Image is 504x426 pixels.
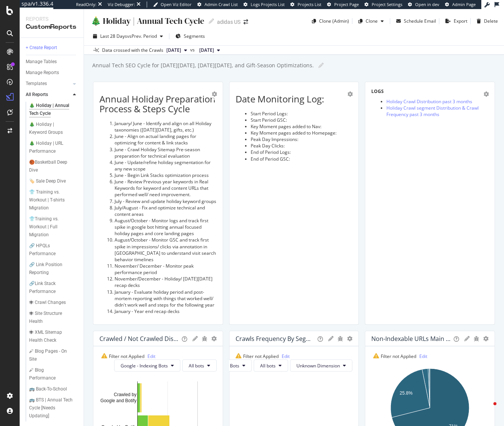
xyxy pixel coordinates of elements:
[229,82,359,325] div: Date Monitoring Log: Start Period Logs: Start Period GSC: Key Moment pages added to Nav: Key Mome...
[26,44,78,52] a: + Create Report
[115,289,217,308] li: January - Evaluate holiday period and post-mortem reporting with things that worked well/ didn't ...
[29,347,78,363] a: 🖋 Blog Pages - On Site
[327,2,359,8] a: Project Page
[184,33,205,39] span: Segments
[251,143,353,149] li: Peak Day Clicks:
[29,328,78,344] a: 🕷 XML Sitemap Health Check
[29,139,73,155] div: 🎄 Holiday | URL Performance
[115,198,217,204] li: July - Review and update holiday keyword groups
[99,94,217,114] h1: Annual Holiday Preparation Process & Steps Cycle
[199,47,214,54] span: 2025 Jul. 15th
[484,18,498,24] div: Delete
[29,188,74,212] div: 👕 Training vs. Workout | T-shirts Migration
[373,353,416,359] span: Filter not Applied
[473,336,479,341] div: bug
[29,158,71,174] div: 🏀Basketball Deep Dive
[29,328,73,344] div: 🕷 XML Sitemap Health Check
[115,159,217,172] li: June - Update/refine holiday segmentation for any new scope
[29,177,66,185] div: 🏷️ Sale Deep Dive
[29,121,78,136] a: 🎄 Holiday | Keyword Groups
[29,242,71,258] div: 🔗 HPQLs Performance
[115,133,217,146] li: June - Align on actual landing pages for optimizing for content & link stacks
[115,178,217,198] li: June - Review Previous year keywords in Real Keywords for keyword and content URLs that performed...
[29,310,78,325] a: 🕷 Site Structure Health
[91,62,314,69] div: Annual Tech SEO Cycle for [DATE][DATE], [DATE][DATE], and Gift-Season Optimizations.
[93,82,223,325] div: Annual Holiday Preparation Process & Steps Cycle January/ June - Identify and align on all Holida...
[400,390,413,396] text: 25.8%
[172,30,208,42] button: Segments
[442,15,467,27] button: Export
[404,18,436,24] div: Schedule Email
[419,353,427,359] a: Edit
[90,15,204,27] div: 🎄 Holiday | Annual Tech Cycle
[115,204,217,217] li: July/August - Fix and optimize technical and content areas
[29,385,67,393] div: 🚌 Back-To-School
[452,2,476,7] span: Admin Page
[202,336,208,341] div: bug
[108,2,135,8] div: Viz Debugger:
[76,2,96,8] div: ReadOnly:
[251,130,353,136] li: Key Moment pages added to Homepage:
[26,15,78,23] div: Reports
[236,335,315,342] div: Crawls Frequency By Segment
[29,396,74,420] div: 🚌 BTS | Annual Tech Cycle [Needs Updating]
[115,308,217,314] li: January - Year end recap decks
[290,2,321,8] a: Projects List
[26,69,78,77] a: Manage Reports
[474,15,498,27] button: Delete
[347,336,352,341] div: gear
[115,237,217,263] li: August/October - Monitor GSC and track first spike in impressions/ clicks via annotation in [GEOG...
[29,299,78,307] a: 🕷 Crawl Changes
[26,80,71,88] a: Templates
[196,46,223,55] button: [DATE]
[415,2,439,7] span: Open in dev
[114,359,180,372] button: Google - Indexing Bots
[251,136,353,143] li: Peak Day Impressions:
[26,44,57,52] div: + Create Report
[298,2,321,7] span: Projects List
[189,362,204,369] span: All bots
[386,98,472,105] a: Holiday Crawl Distribution past 3 months
[243,2,285,8] a: Logs Projects List
[29,347,71,363] div: 🖋 Blog Pages - On Site
[101,353,144,359] span: Filter not Applied
[161,2,192,7] span: Open Viz Editor
[254,359,288,372] button: All bots
[408,2,439,8] a: Open in dev
[365,82,495,325] div: LOGS Holiday Crawl Distribution past 3 months Holiday Crawl segment Distribution & Crawl Frequenc...
[29,280,72,296] div: 🔗Link Stack Performance
[115,120,217,133] li: January/ June - Identify and align on all Holiday taxonomies ([DATE][DATE], gifts, etc.)
[318,63,324,68] i: Edit report name
[29,396,78,420] a: 🚌 BTS | Annual Tech Cycle [Needs Updating]
[217,18,240,26] div: adidas US
[190,46,196,53] span: vs
[115,172,217,178] li: June - Begin Link Stacks optimization process
[355,15,387,27] button: Clone
[26,80,47,88] div: Templates
[309,15,349,27] button: Clone (Admin)
[90,30,166,42] button: Last 28 DaysvsPrev. Period
[114,392,136,398] text: Crawled by
[29,280,78,296] a: 🔗Link Stack Performance
[101,398,136,404] text: Google and Botify
[393,15,436,27] button: Schedule Email
[347,91,353,97] div: gear
[182,359,217,372] button: All bots
[121,362,168,369] span: Google - Indexing Bots
[29,121,73,136] div: 🎄 Holiday | Keyword Groups
[454,18,467,24] div: Export
[26,91,48,99] div: All Reports
[29,366,78,382] a: 🖋 Blog Performance
[26,23,78,31] div: CustomReports
[484,91,489,97] div: gear
[29,366,71,382] div: 🖋 Blog Performance
[115,146,217,159] li: June - Crawl Holiday Sitemap Pre-season preparation for technical evaluation
[337,336,343,341] div: bug
[115,217,217,237] li: August/October - Monitor logs and track first spike in google bot hitting annual focused holiday ...
[99,335,179,342] div: Crawled / Not Crawled Distribution By Indexability
[26,58,78,66] a: Manage Tables
[29,215,74,239] div: 👕Training vs. Workout | Full Migration
[296,362,340,369] span: Unknown Dimension
[100,33,127,39] span: Last 28 Days
[163,46,190,55] button: [DATE]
